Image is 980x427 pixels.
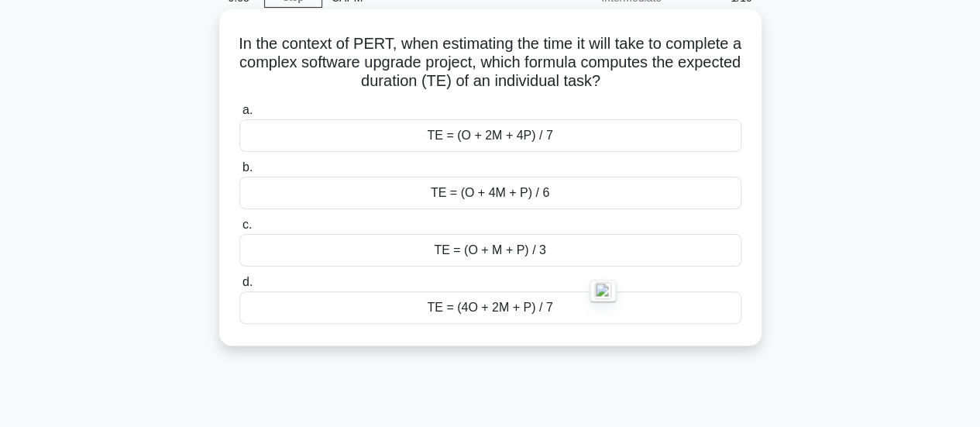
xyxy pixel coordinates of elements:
[239,119,741,152] div: TE = (O + 2M + 4P) / 7
[242,103,253,116] span: a.
[242,275,253,288] span: d.
[239,291,741,324] div: TE = (4O + 2M + P) / 7
[242,160,253,174] span: b.
[239,234,741,267] div: TE = (O + M + P) / 3
[239,177,741,209] div: TE = (O + 4M + P) / 6
[238,34,743,91] h5: In the context of PERT, when estimating the time it will take to complete a complex software upgr...
[242,218,252,231] span: c.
